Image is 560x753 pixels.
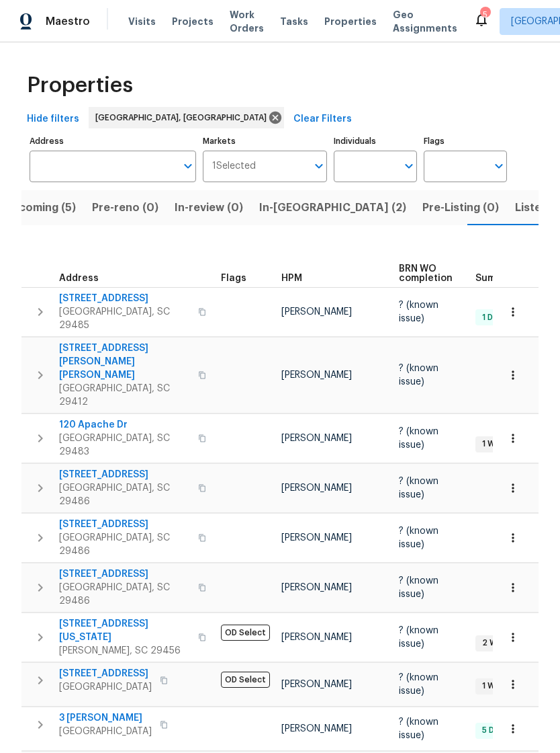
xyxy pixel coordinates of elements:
[399,673,438,696] span: ? (known issue)
[59,680,152,694] span: [GEOGRAPHIC_DATA]
[46,15,90,28] span: Maestro
[281,370,352,380] span: [PERSON_NAME]
[399,576,438,599] span: ? (known issue)
[59,581,190,608] span: [GEOGRAPHIC_DATA], SC 29486
[95,111,272,124] span: [GEOGRAPHIC_DATA], [GEOGRAPHIC_DATA]
[334,137,417,145] label: Individuals
[92,198,158,217] span: Pre-reno (0)
[399,427,438,450] span: ? (known issue)
[230,8,264,35] span: Work Orders
[221,274,246,283] span: Flags
[281,483,352,493] span: [PERSON_NAME]
[281,583,352,592] span: [PERSON_NAME]
[212,161,256,172] span: 1 Selected
[59,432,190,459] span: [GEOGRAPHIC_DATA], SC 29483
[128,15,156,28] span: Visits
[21,107,85,132] button: Hide filters
[172,15,214,28] span: Projects
[59,531,190,558] span: [GEOGRAPHIC_DATA], SC 29486
[399,626,438,649] span: ? (known issue)
[179,157,197,175] button: Open
[422,198,499,217] span: Pre-Listing (0)
[393,8,457,35] span: Geo Assignments
[59,292,190,305] span: [STREET_ADDRESS]
[288,107,357,132] button: Clear Filters
[27,111,79,128] span: Hide filters
[203,137,328,145] label: Markets
[399,364,438,387] span: ? (known issue)
[293,111,352,128] span: Clear Filters
[489,157,508,175] button: Open
[259,198,406,217] span: In-[GEOGRAPHIC_DATA] (2)
[59,468,190,481] span: [STREET_ADDRESS]
[310,157,328,175] button: Open
[477,637,509,649] span: 2 WIP
[281,307,352,317] span: [PERSON_NAME]
[281,533,352,543] span: [PERSON_NAME]
[59,567,190,581] span: [STREET_ADDRESS]
[280,17,308,26] span: Tasks
[324,15,377,28] span: Properties
[221,672,270,688] span: OD Select
[399,264,453,283] span: BRN WO completion
[59,711,152,725] span: 3 [PERSON_NAME]
[281,724,352,734] span: [PERSON_NAME]
[281,633,352,642] span: [PERSON_NAME]
[480,8,489,22] div: 5
[399,717,438,740] span: ? (known issue)
[27,79,133,92] span: Properties
[477,725,515,736] span: 5 Done
[59,305,190,332] span: [GEOGRAPHIC_DATA], SC 29485
[4,198,76,217] span: Upcoming (5)
[175,198,243,217] span: In-review (0)
[281,680,352,689] span: [PERSON_NAME]
[475,274,519,283] span: Summary
[59,644,190,658] span: [PERSON_NAME], SC 29456
[59,382,190,409] span: [GEOGRAPHIC_DATA], SC 29412
[30,137,196,145] label: Address
[424,137,507,145] label: Flags
[477,438,507,450] span: 1 WIP
[59,725,152,738] span: [GEOGRAPHIC_DATA]
[399,301,438,323] span: ? (known issue)
[89,107,284,128] div: [GEOGRAPHIC_DATA], [GEOGRAPHIC_DATA]
[59,342,190,382] span: [STREET_ADDRESS][PERSON_NAME][PERSON_NAME]
[477,312,514,323] span: 1 Done
[281,274,302,283] span: HPM
[400,157,418,175] button: Open
[59,481,190,508] span: [GEOGRAPHIC_DATA], SC 29486
[399,477,438,500] span: ? (known issue)
[281,434,352,443] span: [PERSON_NAME]
[59,274,99,283] span: Address
[59,667,152,680] span: [STREET_ADDRESS]
[477,680,507,692] span: 1 WIP
[221,625,270,641] span: OD Select
[399,526,438,549] span: ? (known issue)
[59,617,190,644] span: [STREET_ADDRESS][US_STATE]
[59,518,190,531] span: [STREET_ADDRESS]
[59,418,190,432] span: 120 Apache Dr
